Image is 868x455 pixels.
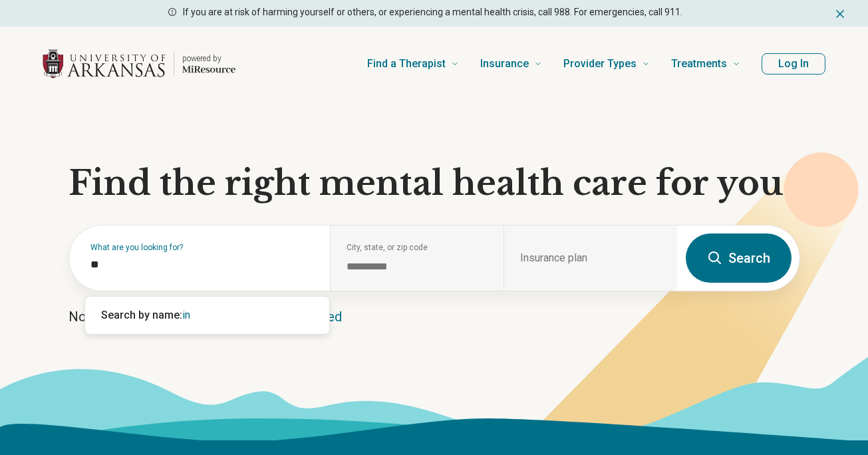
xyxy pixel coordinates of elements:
span: Search by name: [101,309,182,321]
button: Dismiss [833,5,847,21]
span: Treatments [671,55,727,73]
span: Insurance [480,55,529,73]
p: powered by [182,53,235,64]
button: Search [686,233,792,283]
span: Provider Types [563,55,637,73]
div: Suggestions [85,297,329,334]
h1: Find the right mental health care for you [69,164,800,204]
span: Find a Therapist [367,55,446,73]
a: Home page [43,43,235,85]
span: in [182,309,190,321]
button: Log In [762,53,825,75]
p: Not sure what you’re looking for? [69,307,800,326]
p: If you are at risk of harming yourself or others, or experiencing a mental health crisis, call 98... [183,5,682,19]
label: What are you looking for? [90,243,314,251]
